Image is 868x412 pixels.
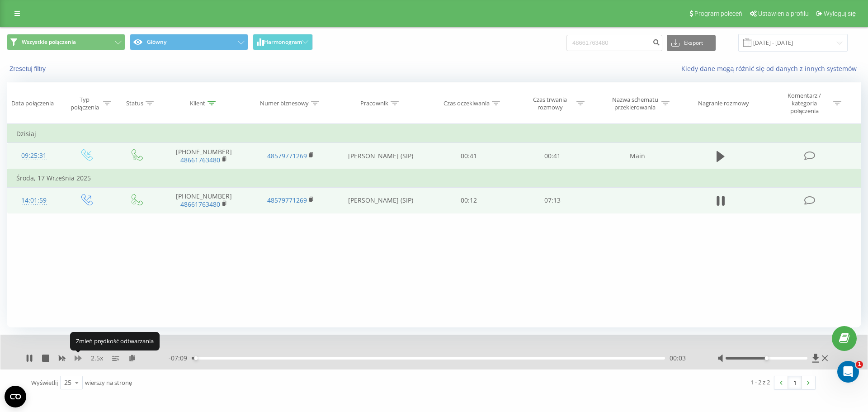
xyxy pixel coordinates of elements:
[253,34,313,50] button: Harmonogram
[510,187,594,213] td: 07:13
[264,39,302,45] span: Harmonogram
[16,147,52,165] div: 09:25:31
[68,96,101,111] div: Typ połączenia
[334,187,427,213] td: [PERSON_NAME] (SIP)
[64,378,71,387] div: 25
[267,152,307,160] a: 48579771269
[22,38,76,46] span: Wszystkie połączenia
[334,143,427,170] td: [PERSON_NAME] (SIP)
[180,156,220,164] a: 48661763480
[11,99,54,107] div: Data połączenia
[443,99,490,107] div: Czas oczekiwania
[194,356,198,360] div: Accessibility label
[130,34,248,50] button: Główny
[670,354,686,363] span: 00:03
[698,99,749,107] div: Nagranie rozmowy
[360,99,388,107] div: Pracownik
[267,196,307,204] a: 48579771269
[750,378,770,387] div: 1 - 2 z 2
[169,354,192,363] span: - 07:09
[611,96,659,111] div: Nazwa schematu przekierowania
[758,10,809,17] span: Ustawienia profilu
[7,34,125,50] button: Wszystkie połączenia
[126,99,143,107] div: Status
[667,35,716,51] button: Eksport
[427,187,510,213] td: 00:12
[681,64,861,73] a: Kiedy dane mogą różnić się od danych z innych systemów
[7,169,861,187] td: Środa, 17 Września 2025
[824,10,856,17] span: Wyloguj się
[694,10,742,17] span: Program poleceń
[837,361,859,383] iframe: Intercom live chat
[594,143,681,170] td: Main
[160,143,247,170] td: [PHONE_NUMBER]
[70,332,160,350] div: Zmień prędkość odtwarzania
[788,376,802,389] a: 1
[856,361,863,368] span: 1
[160,187,247,213] td: [PHONE_NUMBER]
[510,143,594,170] td: 00:41
[91,354,103,363] span: 2.5 x
[526,96,574,111] div: Czas trwania rozmowy
[764,356,768,360] div: Accessibility label
[7,65,50,73] button: Zresetuj filtry
[778,92,831,115] div: Komentarz / kategoria połączenia
[7,125,861,143] td: Dzisiaj
[566,35,662,51] input: Wyszukiwanie według numeru
[5,386,26,407] button: Open CMP widget
[260,99,309,107] div: Numer biznesowy
[31,379,58,387] span: Wyświetlij
[427,143,510,170] td: 00:41
[85,379,132,387] span: wierszy na stronę
[190,99,205,107] div: Klient
[16,192,52,209] div: 14:01:59
[180,200,220,208] a: 48661763480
